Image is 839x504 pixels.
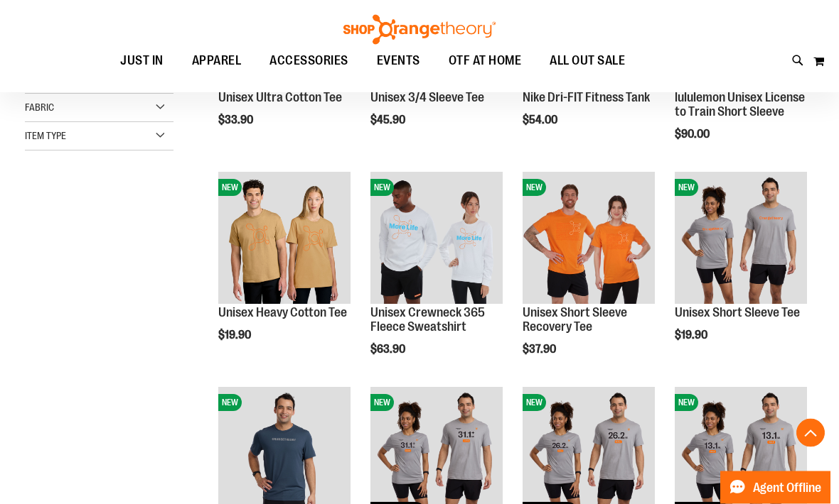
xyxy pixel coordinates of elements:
[370,344,407,356] span: $63.90
[370,172,503,305] img: Unisex Crewneck 365 Fleece Sweatshirt
[120,45,164,77] span: JUST IN
[341,15,498,45] img: Shop Orangetheory
[515,165,662,392] div: product
[218,306,347,320] a: Unisex Heavy Cotton Tee
[218,114,255,127] span: $33.90
[675,172,807,305] img: Unisex Short Sleeve Tee
[523,91,650,105] a: Nike Dri-FIT Fitness Tank
[675,395,698,412] span: NEW
[675,306,800,320] a: Unisex Short Sleeve Tee
[218,172,351,305] img: Unisex Heavy Cotton Tee
[25,102,54,114] span: Fabric
[523,114,560,127] span: $54.00
[192,45,242,77] span: APPAREL
[675,329,710,342] span: $19.90
[796,419,825,447] button: Back To Top
[211,165,358,378] div: product
[675,180,698,197] span: NEW
[218,91,342,105] a: Unisex Ultra Cotton Tee
[370,180,394,197] span: NEW
[218,180,242,197] span: NEW
[550,45,625,77] span: ALL OUT SALE
[523,306,627,334] a: Unisex Short Sleeve Recovery Tee
[25,131,66,142] span: Item Type
[720,471,830,504] button: Agent Offline
[377,45,420,77] span: EVENTS
[363,165,510,392] div: product
[675,128,712,141] span: $90.00
[449,45,522,77] span: OTF AT HOME
[370,395,394,412] span: NEW
[370,306,485,334] a: Unisex Crewneck 365 Fleece Sweatshirt
[675,172,807,307] a: Unisex Short Sleeve TeeNEW
[523,180,546,197] span: NEW
[218,395,242,412] span: NEW
[523,172,655,307] a: Unisex Short Sleeve Recovery TeeNEW
[668,165,814,378] div: product
[218,172,351,307] a: Unisex Heavy Cotton TeeNEW
[218,329,253,342] span: $19.90
[523,172,655,305] img: Unisex Short Sleeve Recovery Tee
[370,91,484,105] a: Unisex 3/4 Sleeve Tee
[269,45,348,77] span: ACCESSORIES
[523,395,546,412] span: NEW
[675,91,805,119] a: lululemon Unisex License to Train Short Sleeve
[370,114,407,127] span: $45.90
[523,344,558,356] span: $37.90
[370,172,503,307] a: Unisex Crewneck 365 Fleece SweatshirtNEW
[753,481,821,495] span: Agent Offline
